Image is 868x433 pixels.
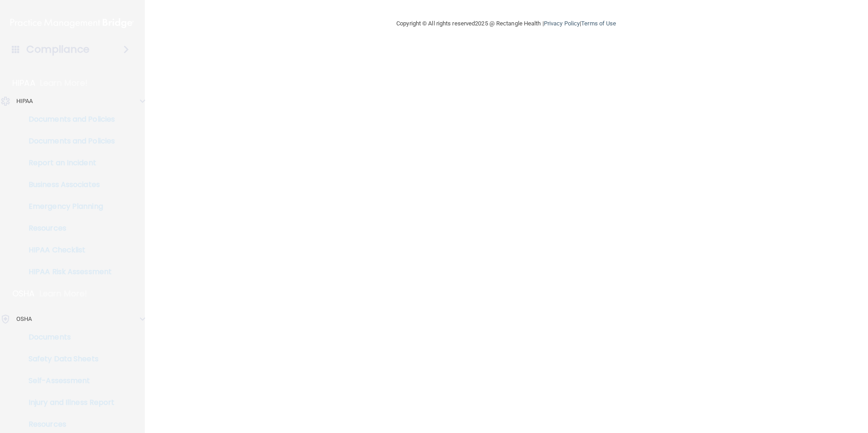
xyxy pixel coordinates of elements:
[6,333,130,342] p: Documents
[6,354,130,364] p: Safety Data Sheets
[6,158,130,167] p: Report an Incident
[6,180,130,189] p: Business Associates
[10,14,134,32] img: PMB logo
[544,20,580,27] a: Privacy Policy
[6,267,130,276] p: HIPAA Risk Assessment
[39,288,88,299] p: Learn More!
[12,78,35,89] p: HIPAA
[340,9,672,38] div: Copyright © All rights reserved 2025 @ Rectangle Health | |
[12,288,35,299] p: OSHA
[16,96,33,107] p: HIPAA
[26,43,89,56] h4: Compliance
[6,246,130,255] p: HIPAA Checklist
[40,78,88,89] p: Learn More!
[6,420,130,429] p: Resources
[6,224,130,233] p: Resources
[6,137,130,146] p: Documents and Policies
[16,314,32,325] p: OSHA
[581,20,616,27] a: Terms of Use
[6,115,130,124] p: Documents and Policies
[6,376,130,385] p: Self-Assessment
[6,398,130,407] p: Injury and Illness Report
[6,202,130,211] p: Emergency Planning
